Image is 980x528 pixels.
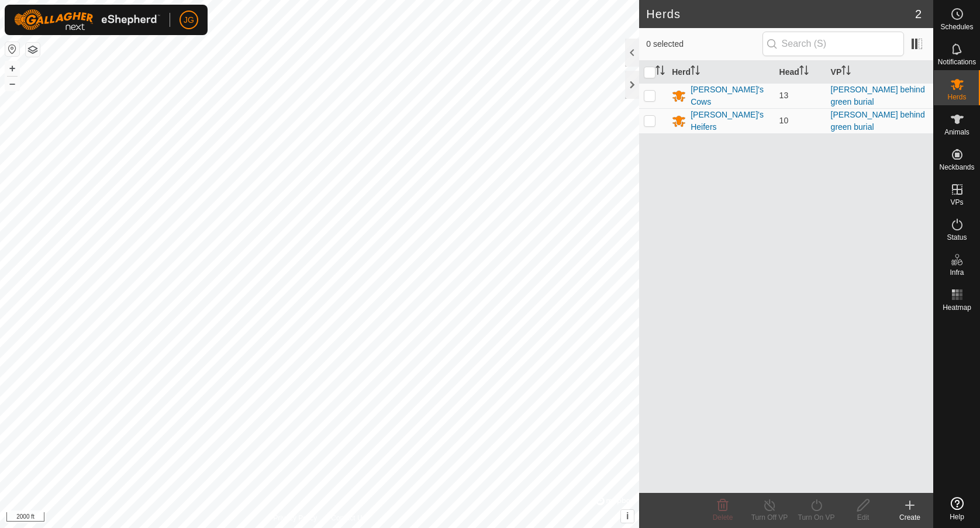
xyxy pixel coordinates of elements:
div: [PERSON_NAME]'s Cows [691,84,769,108]
span: Help [950,513,964,520]
th: Herd [667,61,774,84]
span: VPs [950,199,963,206]
div: Turn Off VP [746,512,793,523]
span: 13 [779,91,789,100]
span: 0 selected [646,38,762,50]
span: JG [184,14,194,26]
span: Neckbands [939,164,974,171]
span: Heatmap [943,304,971,311]
span: Status [947,234,967,241]
p-sorticon: Activate to sort [691,67,700,77]
a: [PERSON_NAME] behind green burial [831,110,925,132]
span: Animals [944,129,969,136]
div: Edit [840,512,886,523]
button: – [5,77,19,91]
span: Infra [950,269,964,276]
input: Search (S) [762,32,904,56]
a: Help [934,492,980,525]
h2: Herds [646,7,915,21]
a: Privacy Policy [274,513,318,523]
span: 2 [915,5,922,23]
img: Gallagher Logo [14,9,160,30]
a: [PERSON_NAME] behind green burial [831,85,925,106]
span: 10 [779,116,789,125]
a: Contact Us [331,513,365,523]
div: Create [886,512,933,523]
div: Turn On VP [793,512,840,523]
button: i [621,510,634,523]
span: Herds [947,94,966,101]
button: Map Layers [26,43,40,57]
span: Schedules [940,23,973,30]
p-sorticon: Activate to sort [655,67,665,77]
th: VP [826,61,933,84]
button: + [5,61,19,75]
span: i [626,511,629,521]
p-sorticon: Activate to sort [799,67,809,77]
th: Head [775,61,826,84]
div: [PERSON_NAME]'s Heifers [691,109,769,133]
span: Delete [713,513,733,522]
button: Reset Map [5,42,19,56]
p-sorticon: Activate to sort [841,67,851,77]
span: Notifications [938,58,976,65]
